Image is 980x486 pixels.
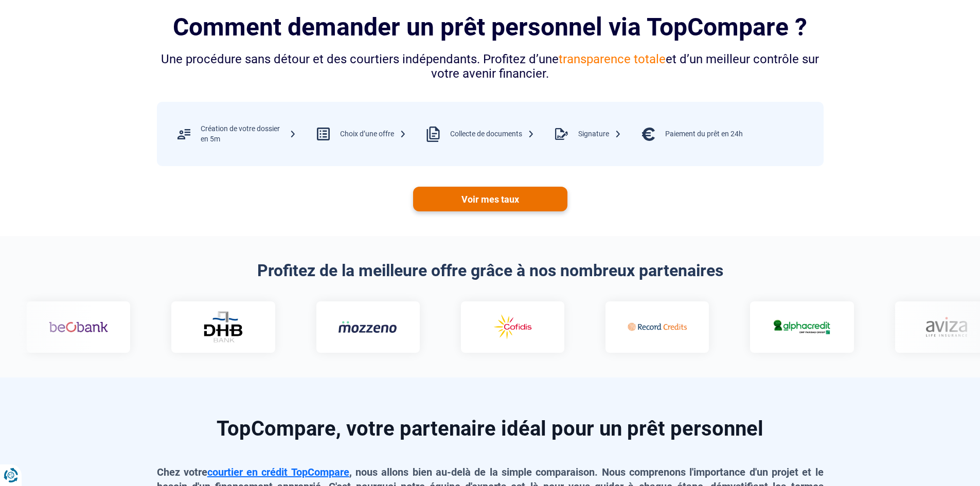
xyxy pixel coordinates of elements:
a: Voir mes taux [413,187,567,211]
img: DHB Bank [182,311,223,343]
img: Record credits [607,312,666,342]
div: Une procédure sans détour et des courtiers indépendants. Profitez d’une et d’un meilleur contrôle... [157,52,824,82]
img: Cofidis [462,312,521,342]
div: Signature [578,129,621,139]
h2: TopCompare, votre partenaire idéal pour un prêt personnel [157,419,824,439]
a: courtier en crédit TopCompare [207,466,349,478]
span: transparence totale [559,52,666,66]
div: Collecte de documents [450,129,534,139]
img: Alphacredit [752,318,811,336]
h2: Comment demander un prêt personnel via TopCompare ? [157,13,824,41]
div: Paiement du prêt en 24h [665,129,743,139]
div: Choix d’une offre [340,129,406,139]
div: Création de votre dossier en 5m [201,124,296,144]
img: Mozzeno [317,320,377,333]
h2: Profitez de la meilleure offre grâce à nos nombreux partenaires [157,261,824,280]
